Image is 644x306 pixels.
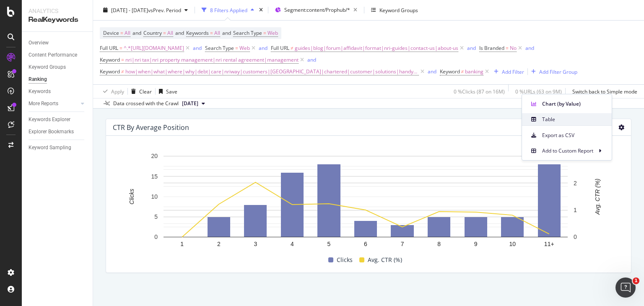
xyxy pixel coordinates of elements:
[128,189,135,205] text: Clicks
[180,241,184,247] text: 1
[491,67,524,77] button: Add Filter
[574,234,577,241] text: 0
[509,241,516,247] text: 10
[198,3,257,17] button: 8 Filters Applied
[479,44,504,52] span: Is Branded
[217,241,221,247] text: 2
[259,44,267,52] button: and
[569,85,637,98] button: Switch back to Simple mode
[574,180,577,187] text: 2
[166,88,177,95] div: Save
[29,51,87,60] a: Content Performance
[263,29,266,36] span: =
[154,214,158,220] text: 5
[327,241,331,247] text: 5
[295,42,458,54] span: guides|blog|forum|affidavit|format|nri-guides|contact-us|about-us
[222,29,231,36] span: and
[100,3,191,17] button: [DATE] - [DATE]vsPrev. Period
[151,173,158,180] text: 15
[510,42,517,54] span: No
[539,68,577,75] div: Add Filter Group
[154,234,158,241] text: 0
[29,115,87,124] a: Keywords Explorer
[167,27,173,39] span: All
[428,68,436,75] div: and
[103,29,119,36] span: Device
[633,277,639,284] span: 1
[124,42,184,54] span: ^.*[URL][DOMAIN_NAME]
[29,99,58,108] div: More Reports
[506,44,509,52] span: =
[205,44,234,52] span: Search Type
[139,88,152,95] div: Clear
[29,63,66,72] div: Keyword Groups
[284,6,350,13] span: Segment: content/Prophub/*
[29,39,87,47] a: Overview
[528,67,577,77] button: Add Filter Group
[272,3,361,17] button: Segment:content/Prophub/*
[210,29,213,36] span: =
[100,85,124,98] button: Apply
[29,51,77,60] div: Content Performance
[368,3,421,17] button: Keyword Groups
[29,7,86,15] div: Analytics
[29,99,78,108] a: More Reports
[100,68,120,75] span: Keyword
[121,68,124,75] span: ≠
[291,44,293,52] span: ≠
[29,75,87,84] a: Ranking
[163,29,166,36] span: =
[125,27,130,39] span: All
[29,87,51,96] div: Keywords
[271,44,289,52] span: Full URL
[100,44,118,52] span: Full URL
[29,127,87,136] a: Explorer Bookmarks
[120,29,123,36] span: =
[29,143,71,152] div: Keyword Sampling
[113,123,189,132] div: CTR By Average Position
[151,153,158,160] text: 20
[125,54,299,66] span: nri|nri tax|nri property management|nri rental agreement|management
[542,100,605,108] span: Chart (by Value)
[29,115,70,124] div: Keywords Explorer
[193,44,202,52] div: and
[467,44,476,52] button: and
[307,56,316,63] div: and
[29,87,87,96] a: Keywords
[474,241,478,247] text: 9
[574,207,577,213] text: 1
[368,255,402,265] span: Avg. CTR (%)
[111,88,124,95] div: Apply
[113,152,618,254] svg: A chart.
[525,44,534,52] div: and
[307,56,316,64] button: and
[151,193,158,200] text: 10
[254,241,257,247] text: 3
[525,44,534,52] button: and
[119,44,122,52] span: =
[542,116,605,123] span: Table
[461,68,464,75] span: ≠
[143,29,162,36] span: Country
[111,6,148,13] span: [DATE] - [DATE]
[465,66,483,78] span: banking
[113,100,179,107] div: Data crossed with the Crawl
[121,56,124,63] span: =
[337,255,353,265] span: Clicks
[29,75,47,84] div: Ranking
[428,67,436,75] button: and
[542,132,605,139] span: Export as CSV
[193,44,202,52] button: and
[267,27,278,39] span: Web
[210,6,247,13] div: 8 Filters Applied
[29,15,86,25] div: RealKeywords
[259,44,267,52] div: and
[156,85,177,98] button: Save
[175,29,184,36] span: and
[179,99,208,109] button: [DATE]
[29,127,74,136] div: Explorer Bookmarks
[29,143,87,152] a: Keyword Sampling
[235,44,238,52] span: =
[233,29,262,36] span: Search Type
[182,100,198,107] span: 2025 Sep. 1st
